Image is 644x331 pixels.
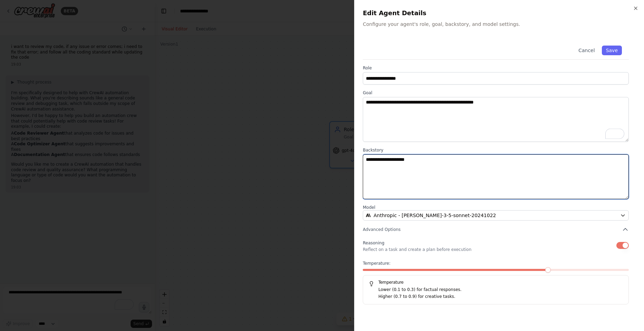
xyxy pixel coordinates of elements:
h5: Temperature [369,280,623,285]
p: Configure your agent's role, goal, backstory, and model settings. [363,21,636,28]
p: Reflect on a task and create a plan before execution [363,247,471,252]
button: Advanced Options [363,226,629,233]
button: Cancel [574,46,599,55]
span: Temperature: [363,261,390,266]
span: Anthropic - claude-3-5-sonnet-20241022 [373,212,496,219]
button: Anthropic - [PERSON_NAME]-3-5-sonnet-20241022 [363,210,629,221]
h2: Edit Agent Details [363,8,636,18]
p: Higher (0.7 to 0.9) for creative tasks. [378,293,623,300]
p: Lower (0.1 to 0.3) for factual responses. [378,286,623,293]
label: Goal [363,90,629,96]
label: Role [363,65,629,71]
span: Reasoning [363,241,384,245]
span: Advanced Options [363,227,400,232]
button: Save [602,46,622,55]
label: Model [363,205,629,210]
label: Backstory [363,147,629,153]
textarea: To enrich screen reader interactions, please activate Accessibility in Grammarly extension settings [363,97,629,142]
